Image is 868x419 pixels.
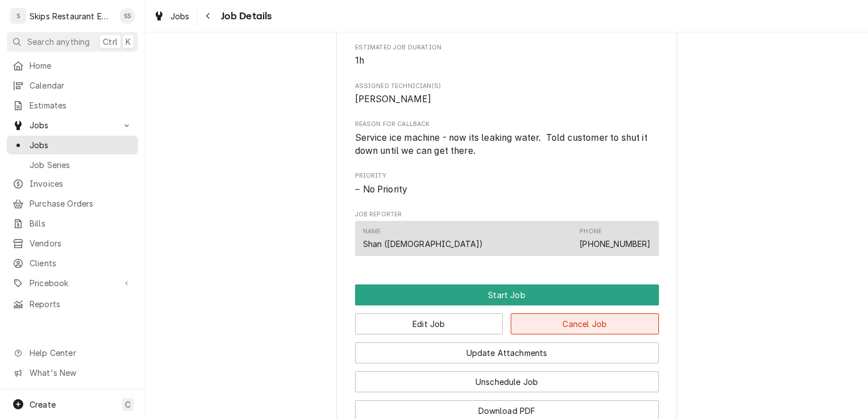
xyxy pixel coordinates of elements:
[355,305,659,334] div: Button Group Row
[30,119,115,131] span: Jobs
[7,96,138,115] a: Estimates
[170,10,190,22] span: Jobs
[355,183,659,196] span: Priority
[355,93,659,106] span: Assigned Technician(s)
[355,171,659,196] div: Priority
[579,227,602,236] div: Phone
[30,60,132,72] span: Home
[30,99,132,111] span: Estimates
[7,254,138,273] a: Clients
[149,7,194,26] a: Jobs
[363,227,483,250] div: Name
[126,36,131,48] span: K
[355,342,659,363] button: Update Attachments
[30,217,132,229] span: Bills
[355,371,659,392] button: Unschedule Job
[10,8,26,24] div: S
[579,227,650,250] div: Phone
[7,343,138,362] a: Go to Help Center
[363,238,483,250] div: Shan ([DEMOGRAPHIC_DATA])
[7,234,138,253] a: Vendors
[355,120,659,129] span: Reason For Callback
[103,36,118,48] span: Ctrl
[125,399,131,410] span: C
[355,284,659,305] div: Button Group Row
[7,174,138,193] a: Invoices
[30,159,132,171] span: Job Series
[30,257,132,269] span: Clients
[363,227,381,236] div: Name
[355,55,364,66] span: 1h
[7,156,138,174] a: Job Series
[7,116,138,135] a: Go to Jobs
[355,43,659,68] div: Estimated Job Duration
[7,194,138,213] a: Purchase Orders
[355,221,659,261] div: Job Reporter List
[30,79,132,91] span: Calendar
[355,120,659,158] div: Reason For Callback
[7,214,138,233] a: Bills
[30,400,56,409] span: Create
[27,36,90,48] span: Search anything
[7,136,138,154] a: Jobs
[7,274,138,292] a: Go to Pricebook
[30,198,132,209] span: Purchase Orders
[355,54,659,68] span: Estimated Job Duration
[30,347,131,359] span: Help Center
[7,76,138,95] a: Calendar
[30,10,113,22] div: Skips Restaurant Equipment
[10,8,26,24] div: Skips Restaurant Equipment's Avatar
[199,7,218,25] button: Navigate back
[119,8,135,24] div: SS
[7,295,138,313] a: Reports
[355,82,659,91] span: Assigned Technician(s)
[119,8,135,24] div: Shan Skipper's Avatar
[30,277,115,289] span: Pricebook
[355,132,650,157] span: Service ice machine - now its leaking water. Told customer to shut it down until we can get there.
[355,363,659,392] div: Button Group Row
[355,313,503,334] button: Edit Job
[511,313,659,334] button: Cancel Job
[30,178,132,190] span: Invoices
[355,334,659,363] div: Button Group Row
[30,298,132,310] span: Reports
[355,221,659,255] div: Contact
[355,210,659,261] div: Job Reporter
[355,94,432,104] span: [PERSON_NAME]
[355,284,659,305] button: Start Job
[7,56,138,75] a: Home
[355,171,659,181] span: Priority
[579,239,650,249] a: [PHONE_NUMBER]
[30,367,131,379] span: What's New
[355,210,659,219] span: Job Reporter
[355,82,659,106] div: Assigned Technician(s)
[30,139,132,151] span: Jobs
[355,43,659,52] span: Estimated Job Duration
[218,9,272,24] span: Job Details
[355,131,659,158] span: Reason For Callback
[7,32,138,52] button: Search anythingCtrlK
[30,237,132,249] span: Vendors
[7,363,138,382] a: Go to What's New
[355,183,659,196] div: No Priority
